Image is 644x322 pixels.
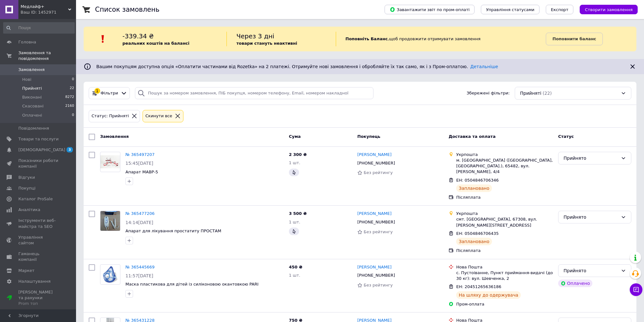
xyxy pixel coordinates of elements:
[18,136,59,142] span: Товари та послуги
[18,268,35,274] span: Маркет
[18,196,53,202] span: Каталог ProSale
[289,273,300,278] span: 1 шт.
[543,91,552,96] span: (22)
[18,126,49,131] span: Повідомлення
[94,88,100,94] div: 1
[135,87,373,100] input: Пошук за номером замовлення, ПІБ покупця, номером телефону, Email, номером накладної
[125,170,158,174] a: Апарат МАВР-5
[546,33,603,45] a: Поповнити баланс
[18,39,36,45] span: Головна
[630,283,642,296] button: Чат з покупцем
[289,160,300,165] span: 1 шт.
[585,7,633,12] span: Створити замовлення
[573,7,638,12] a: Створити замовлення
[357,152,392,158] a: [PERSON_NAME]
[346,36,388,41] b: Поповніть Баланс
[470,64,498,69] a: Детальніше
[125,229,221,233] a: Апарат для лікування простатиту ПРОСТАМ
[22,113,42,118] span: Оплачені
[467,90,510,96] span: Збережені фільтри:
[100,134,129,139] span: Замовлення
[22,86,42,91] span: Прийняті
[486,7,534,12] span: Управління статусами
[18,185,35,191] span: Покупці
[18,158,59,169] span: Показники роботи компанії
[125,220,153,225] span: 14:14[DATE]
[390,7,469,12] span: Завантажити звіт по пром-оплаті
[100,264,120,285] a: Фото товару
[3,22,75,34] input: Пошук
[125,152,155,157] a: № 365497207
[18,175,35,180] span: Відгуки
[336,32,546,46] div: , щоб продовжити отримувати замовлення
[70,86,74,91] span: 22
[18,289,59,307] span: [PERSON_NAME] та рахунки
[456,238,492,245] div: Заплановано
[100,265,120,284] img: Фото товару
[551,7,569,12] span: Експорт
[72,113,74,118] span: 0
[72,77,74,82] span: 0
[456,158,553,175] div: м. [GEOGRAPHIC_DATA] ([GEOGRAPHIC_DATA], [GEOGRAPHIC_DATA].), 65482, вул. [PERSON_NAME], 4/4
[18,251,59,262] span: Гаманець компанії
[456,270,553,281] div: с. Пустоіванне, Пункт приймання-видачі (до 30 кг): вул. Шевченка, 2
[564,267,618,274] div: Прийнято
[558,134,574,139] span: Статус
[22,103,44,109] span: Скасовані
[100,152,120,172] a: Фото товару
[357,273,395,278] span: [PHONE_NUMBER]
[580,5,638,14] button: Створити замовлення
[18,301,59,306] div: Prom топ
[364,229,393,234] span: Без рейтингу
[18,147,65,153] span: [DEMOGRAPHIC_DATA]
[357,264,392,270] a: [PERSON_NAME]
[125,273,153,278] span: 11:57[DATE]
[21,10,76,15] div: Ваш ID: 1452971
[456,248,553,254] div: Післяплата
[18,235,59,246] span: Управління сайтом
[558,280,592,287] div: Оплачено
[125,211,155,216] a: № 365477206
[125,161,153,166] span: 15:45[DATE]
[385,5,475,14] button: Завантажити звіт по пром-оплаті
[100,211,120,231] img: Фото товару
[456,178,499,183] span: ЕН: 0504846706346
[18,218,59,229] span: Інструменти веб-майстра та SEO
[90,113,130,119] div: Статус: Прийняті
[289,265,303,269] span: 450 ₴
[18,207,40,213] span: Аналітика
[144,113,174,119] div: Cкинути все
[456,216,553,228] div: смт. [GEOGRAPHIC_DATA], 67308, вул. [PERSON_NAME][STREET_ADDRESS]
[18,279,51,284] span: Налаштування
[289,152,307,157] span: 2 300 ₴
[456,152,553,158] div: Укрпошта
[21,4,68,10] span: Медлайф+
[18,67,45,73] span: Замовлення
[289,211,307,216] span: 3 500 ₴
[520,90,541,96] span: Прийняті
[289,134,301,139] span: Cума
[125,282,258,287] a: Маска пластикова для дітей із силіконовою окантовкою PARI
[125,265,155,269] a: № 365445669
[236,32,274,40] span: Через 3 дні
[236,41,297,46] b: товари стануть неактивні
[456,195,553,200] div: Післяплата
[95,6,159,13] h1: Список замовлень
[546,5,574,14] button: Експорт
[100,211,120,231] a: Фото товару
[22,77,31,82] span: Нові
[456,264,553,270] div: Нова Пошта
[100,155,120,168] img: Фото товару
[357,220,395,224] span: [PHONE_NUMBER]
[357,211,392,217] a: [PERSON_NAME]
[449,134,495,139] span: Доставка та оплата
[18,50,76,61] span: Замовлення та повідомлення
[96,64,498,69] span: Вашим покупцям доступна опція «Оплатити частинами від Rozetka» на 2 платежі. Отримуйте нові замов...
[456,301,553,307] div: Пром-оплата
[456,231,499,236] span: ЕН: 0504846706435
[101,90,118,96] span: Фільтри
[67,147,73,152] span: 3
[364,283,393,287] span: Без рейтингу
